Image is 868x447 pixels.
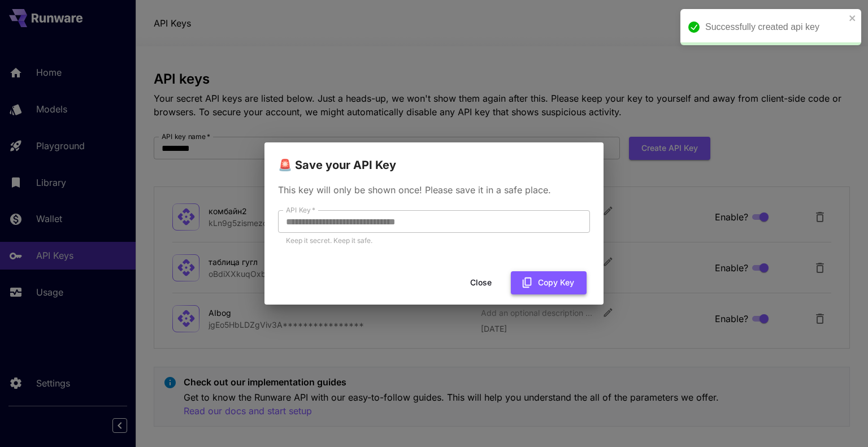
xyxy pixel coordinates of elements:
button: close [849,14,857,23]
button: Copy Key [511,271,587,294]
div: Successfully created api key [705,20,845,34]
p: Keep it secret. Keep it safe. [286,235,582,246]
h2: 🚨 Save your API Key [264,142,604,174]
p: This key will only be shown once! Please save it in a safe place. [278,183,590,197]
label: API Key [286,205,315,215]
button: Close [455,271,506,294]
